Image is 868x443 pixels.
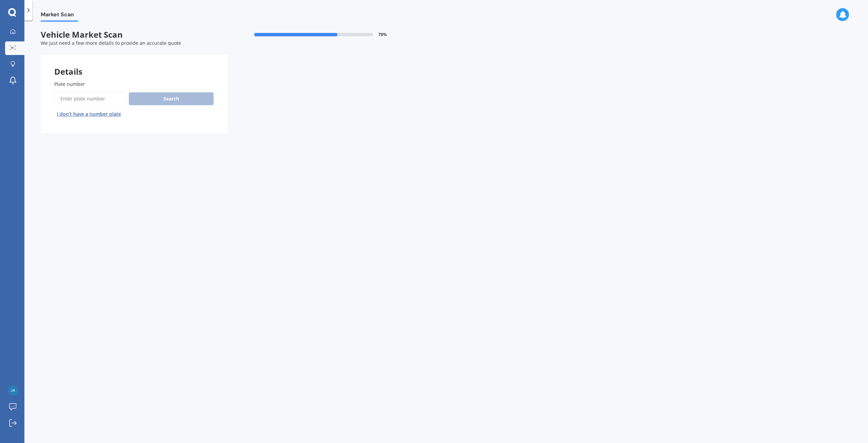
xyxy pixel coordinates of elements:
span: Market Scan [41,11,78,20]
button: I don’t have a number plate [54,109,124,119]
img: 43ace1a4a66cfe013a5125aa3de3e573 [8,385,18,395]
div: Details [41,55,227,75]
span: We just need a few more details to provide an accurate quote [41,40,181,46]
span: Vehicle Market Scan [41,30,227,40]
span: Plate number [54,81,85,87]
span: 70 % [378,32,387,37]
input: Enter plate number [54,92,126,106]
